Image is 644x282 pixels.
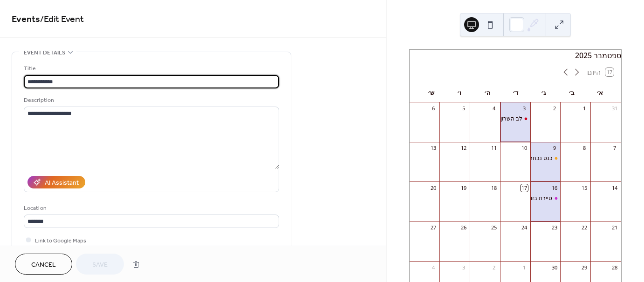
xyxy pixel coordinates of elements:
[551,264,558,271] div: 30
[490,224,497,231] div: 25
[521,105,528,112] div: 3
[611,145,618,152] div: 7
[24,203,277,213] div: Location
[460,224,467,231] div: 26
[521,184,528,191] div: 17
[521,224,528,231] div: 24
[521,264,528,271] div: 1
[490,105,497,112] div: 4
[611,184,618,191] div: 14
[581,224,588,231] div: 22
[551,224,558,231] div: 23
[460,105,467,112] div: 5
[558,84,586,102] div: ב׳
[430,224,437,231] div: 27
[586,84,614,102] div: א׳
[611,264,618,271] div: 28
[24,64,277,74] div: Title
[430,184,437,191] div: 20
[473,84,501,102] div: ה׳
[551,145,558,152] div: 9
[581,184,588,191] div: 15
[490,145,497,152] div: 11
[24,48,65,58] span: Event details
[460,184,467,191] div: 19
[500,115,522,123] div: לב השרון
[445,84,473,102] div: ו׳
[31,260,56,270] span: Cancel
[523,195,552,202] div: סיירת בזוקה
[581,264,588,271] div: 29
[27,176,85,188] button: AI Assistant
[430,105,437,112] div: 6
[410,50,621,61] div: ספטמבר 2025
[611,224,618,231] div: 21
[581,145,588,152] div: 8
[430,145,437,152] div: 13
[45,178,79,188] div: AI Assistant
[460,264,467,271] div: 3
[500,115,531,123] div: לב השרון
[531,195,561,202] div: סיירת בזוקה
[15,254,72,275] button: Cancel
[529,84,557,102] div: ג׳
[24,95,277,105] div: Description
[581,105,588,112] div: 1
[611,105,618,112] div: 31
[521,145,528,152] div: 10
[551,105,558,112] div: 2
[501,84,529,102] div: ד׳
[40,10,84,28] span: / Edit Event
[490,264,497,271] div: 2
[417,84,445,102] div: ש׳
[531,154,561,162] div: כנס נבחרת העסקים
[490,184,497,191] div: 18
[430,264,437,271] div: 4
[551,184,558,191] div: 16
[460,145,467,152] div: 12
[12,10,40,28] a: Events
[35,236,86,246] span: Link to Google Maps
